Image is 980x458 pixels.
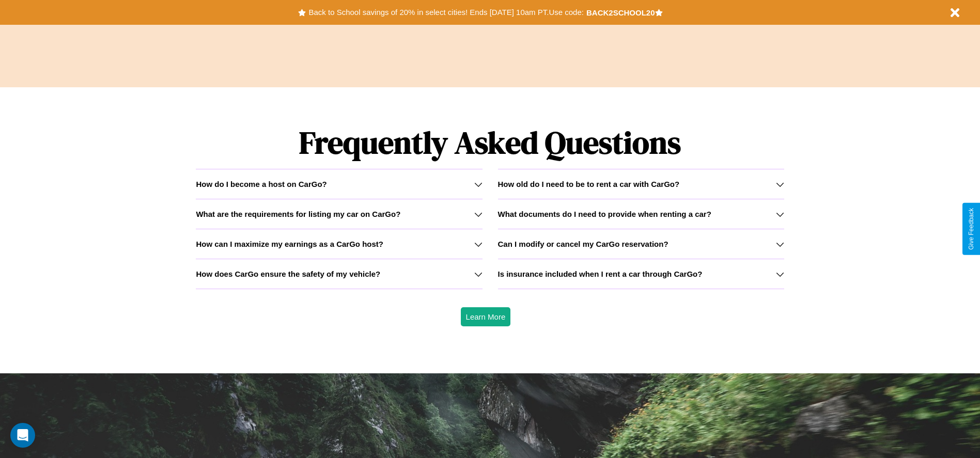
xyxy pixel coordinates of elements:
[10,423,35,448] div: Open Intercom Messenger
[498,240,668,248] h3: Can I modify or cancel my CarGo reservation?
[498,270,703,278] h3: Is insurance included when I rent a car through CarGo?
[968,208,975,250] div: Give Feedback
[306,5,586,20] button: Back to School savings of 20% in select cities! Ends [DATE] 10am PT.Use code:
[586,8,655,17] b: BACK2SCHOOL20
[498,180,680,188] h3: How old do I need to be to rent a car with CarGo?
[196,180,326,188] h3: How do I become a host on CarGo?
[196,240,383,248] h3: How can I maximize my earnings as a CarGo host?
[196,270,380,278] h3: How does CarGo ensure the safety of my vehicle?
[461,307,511,326] button: Learn More
[196,116,784,169] h1: Frequently Asked Questions
[498,210,711,218] h3: What documents do I need to provide when renting a car?
[196,210,400,218] h3: What are the requirements for listing my car on CarGo?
